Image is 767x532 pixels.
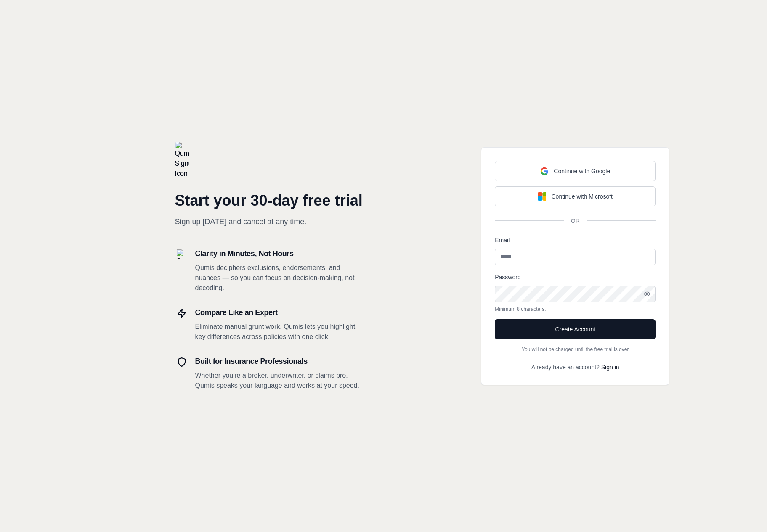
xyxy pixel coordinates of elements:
label: Email [495,237,510,244]
div: Continue with Google [540,167,610,175]
a: Sign in [601,364,619,371]
h3: Clarity in Minutes, Not Hours [195,248,364,259]
div: Continue with Microsoft [538,192,613,201]
p: Sign up [DATE] and cancel at any time. [175,216,364,228]
p: Already have an account? [495,363,656,371]
button: Continue with Microsoft [495,186,656,206]
p: Minimum 8 characters. [495,306,656,312]
img: Qumis Signup Icon [175,142,189,179]
h3: Built for Insurance Professionals [195,355,364,367]
p: Eliminate manual grunt work. Qumis lets you highlight key differences across policies with one cl... [195,322,364,342]
p: Qumis deciphers exclusions, endorsements, and nuances — so you can focus on decision-making, not ... [195,263,364,293]
h3: Compare Like an Expert [195,307,364,318]
p: Whether you're a broker, underwriter, or claims pro, Qumis speaks your language and works at your... [195,371,364,391]
img: Search Icon [177,249,187,259]
button: Continue with Google [495,161,656,181]
button: Create Account [495,319,656,339]
h1: Start your 30-day free trial [175,192,364,209]
p: You will not be charged until the free trial is over [495,346,656,353]
span: OR [564,217,587,225]
label: Password [495,274,520,281]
